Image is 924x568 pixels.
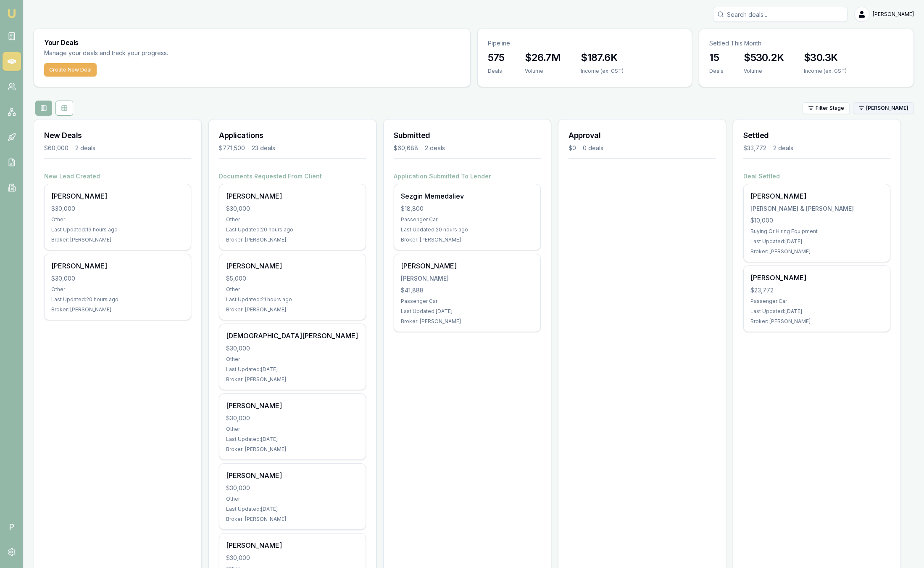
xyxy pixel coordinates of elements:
div: [PERSON_NAME] [226,540,359,550]
button: Filter Stage [803,102,850,114]
div: $60,000 [44,144,68,152]
div: [PERSON_NAME] [226,401,359,411]
div: Last Updated: 21 hours ago [226,296,359,303]
div: Deals [488,68,505,74]
div: Last Updated: [DATE] [226,366,359,373]
div: Other [51,286,184,293]
div: [PERSON_NAME] & [PERSON_NAME] [750,204,883,213]
div: [PERSON_NAME] [750,191,883,201]
span: [PERSON_NAME] [873,11,914,18]
div: Other [226,496,359,502]
span: [PERSON_NAME] [866,105,908,111]
div: $60,688 [394,144,418,152]
h4: Documents Requested From Client [219,172,366,180]
div: $41,888 [401,286,534,295]
h3: $30.3K [804,51,847,64]
div: $30,000 [226,204,359,213]
div: $5,000 [226,274,359,283]
div: Last Updated: 20 hours ago [51,296,184,303]
div: [PERSON_NAME] [401,274,534,283]
div: Other [226,356,359,363]
div: Broker: [PERSON_NAME] [750,248,883,255]
div: Last Updated: 20 hours ago [401,226,534,233]
div: Buying Or Hiring Equipment [750,228,883,235]
div: Broker: [PERSON_NAME] [226,376,359,383]
div: $771,500 [219,144,245,152]
button: Create New Deal [44,63,97,77]
div: Broker: [PERSON_NAME] [226,516,359,523]
div: Other [51,216,184,223]
div: Other [226,286,359,293]
div: [PERSON_NAME] [51,261,184,271]
div: $30,000 [226,414,359,422]
div: Last Updated: 19 hours ago [51,226,184,233]
div: [PERSON_NAME] [51,191,184,201]
div: Passenger Car [401,298,534,305]
h3: Approval [569,130,716,141]
div: [PERSON_NAME] [750,273,883,283]
div: [PERSON_NAME] [226,261,359,271]
div: [PERSON_NAME] [226,470,359,480]
div: Other [226,426,359,433]
h3: Settled [743,130,890,141]
h3: $530.2K [744,51,784,64]
div: $30,000 [226,344,359,353]
h4: New Lead Created [44,172,191,180]
div: $33,772 [743,144,766,152]
div: Volume [525,68,561,74]
div: Last Updated: [DATE] [750,238,883,245]
h3: $187.6K [581,51,624,64]
div: Broker: [PERSON_NAME] [750,318,883,325]
p: Settled This Month [709,39,903,48]
div: Deals [709,68,724,74]
h3: $26.7M [525,51,561,64]
h3: New Deals [44,130,191,141]
h4: Application Submitted To Lender [394,172,541,180]
div: $30,000 [51,274,184,283]
div: Broker: [PERSON_NAME] [51,306,184,313]
p: Pipeline [488,39,682,48]
div: Sezgin Memedaliev [401,191,534,201]
h3: 15 [709,51,724,64]
div: 0 deals [583,144,603,152]
p: Manage your deals and track your progress. [44,48,259,58]
div: Broker: [PERSON_NAME] [401,318,534,325]
div: Broker: [PERSON_NAME] [226,306,359,313]
div: Passenger Car [750,298,883,305]
div: $0 [569,144,576,152]
button: [PERSON_NAME] [853,102,914,114]
input: Search deals [713,7,848,22]
div: Last Updated: [DATE] [750,308,883,315]
div: $18,800 [401,204,534,213]
div: $23,772 [750,286,883,295]
div: Broker: [PERSON_NAME] [51,236,184,243]
h3: 575 [488,51,505,64]
div: Income (ex. GST) [581,68,624,74]
span: P [3,518,21,536]
div: [DEMOGRAPHIC_DATA][PERSON_NAME] [226,331,359,341]
div: Other [226,216,359,223]
div: $30,000 [51,204,184,213]
div: Broker: [PERSON_NAME] [226,236,359,243]
h3: Applications [219,130,366,141]
div: $10,000 [750,216,883,225]
div: Broker: [PERSON_NAME] [226,446,359,453]
div: [PERSON_NAME] [401,261,534,271]
h3: Submitted [394,130,541,141]
h4: Deal Settled [743,172,890,180]
div: Volume [744,68,784,74]
img: emu-icon-u.png [7,8,17,19]
div: Income (ex. GST) [804,68,847,74]
div: Passenger Car [401,216,534,223]
div: Last Updated: 20 hours ago [226,226,359,233]
div: 2 deals [425,144,445,152]
div: [PERSON_NAME] [226,191,359,201]
div: Last Updated: [DATE] [226,436,359,443]
div: 2 deals [75,144,95,152]
div: Broker: [PERSON_NAME] [401,236,534,243]
div: 2 deals [773,144,793,152]
div: 23 deals [252,144,275,152]
div: Last Updated: [DATE] [401,308,534,315]
div: Last Updated: [DATE] [226,506,359,512]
